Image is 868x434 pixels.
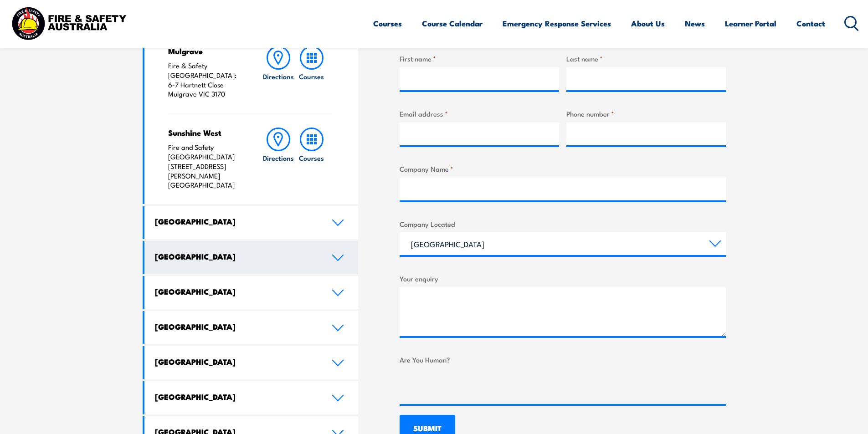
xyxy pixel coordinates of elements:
[263,153,294,163] h6: Directions
[299,71,324,81] h6: Courses
[144,241,359,274] a: [GEOGRAPHIC_DATA]
[373,11,402,36] a: Courses
[685,11,705,36] a: News
[262,46,295,99] a: Directions
[168,128,244,138] h4: Sunshine West
[168,61,244,99] p: Fire & Safety [GEOGRAPHIC_DATA]: 6-7 Hartnett Close Mulgrave VIC 3170
[631,11,665,36] a: About Us
[144,276,359,309] a: [GEOGRAPHIC_DATA]
[295,46,328,99] a: Courses
[400,53,559,64] label: First name
[168,46,244,56] h4: Mulgrave
[725,11,776,36] a: Learner Portal
[400,273,726,284] label: Your enquiry
[144,346,359,379] a: [GEOGRAPHIC_DATA]
[168,143,244,190] p: Fire and Safety [GEOGRAPHIC_DATA] [STREET_ADDRESS][PERSON_NAME] [GEOGRAPHIC_DATA]
[155,357,318,367] h4: [GEOGRAPHIC_DATA]
[144,206,359,239] a: [GEOGRAPHIC_DATA]
[155,322,318,332] h4: [GEOGRAPHIC_DATA]
[295,128,328,190] a: Courses
[263,71,294,81] h6: Directions
[155,251,318,261] h4: [GEOGRAPHIC_DATA]
[155,286,318,296] h4: [GEOGRAPHIC_DATA]
[400,163,726,174] label: Company Name
[503,11,611,36] a: Emergency Response Services
[299,153,324,163] h6: Courses
[422,11,483,36] a: Course Calendar
[400,368,538,404] iframe: reCAPTCHA
[796,11,825,36] a: Contact
[566,53,726,64] label: Last name
[144,311,359,344] a: [GEOGRAPHIC_DATA]
[262,128,295,190] a: Directions
[400,354,726,365] label: Are You Human?
[400,108,559,119] label: Email address
[155,392,318,402] h4: [GEOGRAPHIC_DATA]
[400,219,726,229] label: Company Located
[155,216,318,226] h4: [GEOGRAPHIC_DATA]
[566,108,726,119] label: Phone number
[144,381,359,414] a: [GEOGRAPHIC_DATA]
